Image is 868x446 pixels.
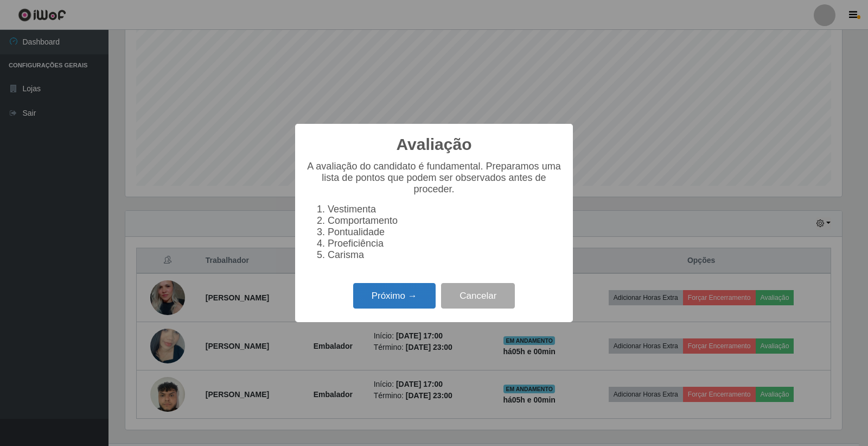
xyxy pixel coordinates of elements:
[328,215,562,227] li: Comportamento
[306,161,562,195] p: A avaliação do candidato é fundamental. Preparamos uma lista de pontos que podem ser observados a...
[328,204,562,215] li: Vestimenta
[353,283,436,309] button: Próximo →
[441,283,515,309] button: Cancelar
[328,249,562,261] li: Carisma
[397,135,472,154] h2: Avaliação
[328,227,562,238] li: Pontualidade
[328,238,562,249] li: Proeficiência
